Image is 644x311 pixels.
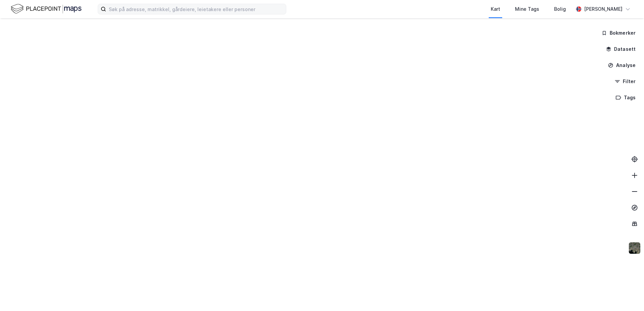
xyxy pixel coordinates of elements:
[554,5,566,13] div: Bolig
[610,279,644,311] iframe: Chat Widget
[106,4,286,14] input: Søk på adresse, matrikkel, gårdeiere, leietakere eller personer
[515,5,539,13] div: Mine Tags
[584,5,622,13] div: [PERSON_NAME]
[610,279,644,311] div: Kontrollprogram for chat
[11,3,82,15] img: logo.f888ab2527a4732fd821a326f86c7f29.svg
[491,5,500,13] div: Kart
